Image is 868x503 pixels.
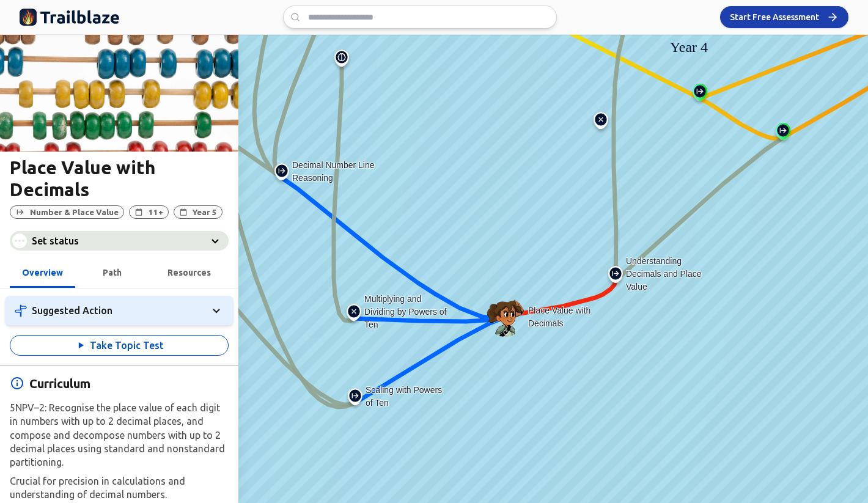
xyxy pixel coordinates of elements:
[20,7,120,27] img: Trailblaze Education Logo
[103,268,122,277] span: Path
[149,208,163,217] span: 11+
[22,268,63,277] span: Overview
[32,235,79,246] span: Set status
[591,112,611,134] img: Multiplying and Dividing by 10 and 100
[690,84,710,106] img: Number Line and Rounding for Four-digit Numbers
[720,6,848,28] button: Start Free Assessment
[332,50,351,72] img: Applying Scaling by Fractions
[272,163,292,185] img: Decimal Number Line Reasoning
[5,296,234,325] button: Suggested Action
[345,388,365,410] img: Scaling with Powers of Ten
[773,123,793,145] img: Place Value in Four-digit Numbers
[29,376,90,391] span: Curriculum
[344,304,364,326] img: Multiplying and Dividing by Powers of Ten
[129,205,169,219] button: 11+
[174,205,223,219] button: Year 5
[193,208,217,217] span: Year 5
[10,335,229,356] button: Take Topic Test
[30,208,119,217] span: Number & Place Value
[658,36,719,54] div: Year 4
[606,266,625,288] img: Understanding Decimals and Place Value
[10,401,229,502] div: 5NPV–2: Recognise the place value of each digit in numbers with up to 2 decimal places, and compo...
[10,205,124,219] button: Number & Place Value
[32,305,112,316] span: Suggested Action
[658,36,719,58] div: Year 4
[167,268,211,277] span: Resources
[486,298,525,337] img: Place Value with Decimals
[10,156,229,200] h1: Place Value with Decimals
